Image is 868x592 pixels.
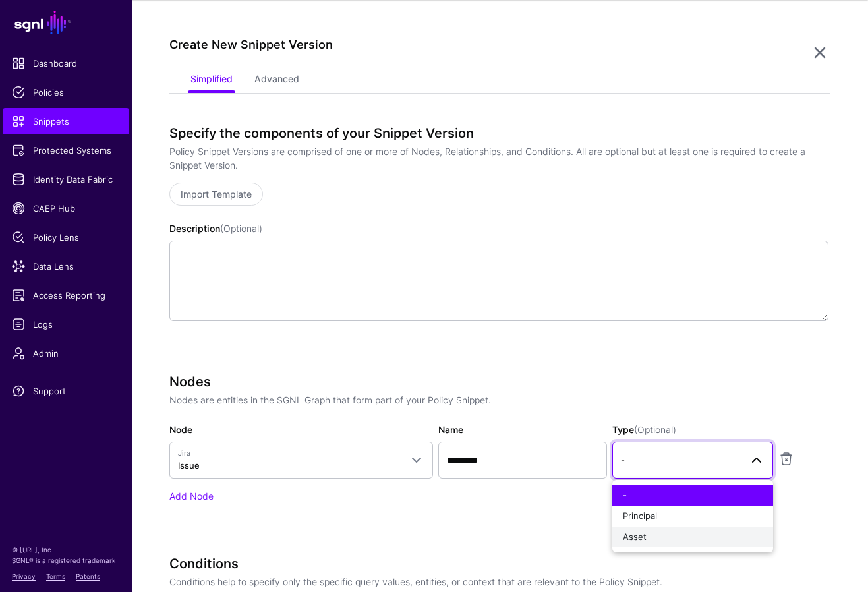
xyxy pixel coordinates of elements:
span: Data Lens [12,260,120,273]
h2: Create New Snippet Version [169,38,810,52]
p: Nodes are entities in the SGNL Graph that form part of your Policy Snippet. [169,393,828,407]
p: Policy Snippet Versions are comprised of one or more of Nodes, Relationships, and Conditions. All... [169,144,828,172]
span: - [621,455,625,465]
p: © [URL], Inc [12,545,120,555]
a: Dashboard [3,50,129,76]
span: Protected Systems [12,144,120,157]
a: Add Node [169,490,214,502]
span: CAEP Hub [12,202,120,215]
a: Simplified [190,68,233,93]
span: Issue [178,460,200,471]
span: Policies [12,86,120,99]
a: Policies [3,79,129,105]
a: Identity Data Fabric [3,166,129,192]
a: Advanced [254,68,299,93]
span: Support [12,384,120,398]
span: (Optional) [220,223,262,234]
a: CAEP Hub [3,195,129,222]
a: Policy Lens [3,224,129,251]
h3: Nodes [169,374,828,390]
span: Principal [623,510,657,521]
a: SGNL [8,8,124,37]
span: Identity Data Fabric [12,173,120,186]
span: Jira [178,448,401,459]
h3: Conditions [169,556,828,572]
label: Name [438,423,463,436]
span: Asset [623,531,647,542]
label: Description [169,222,262,235]
a: Protected Systems [3,137,129,163]
a: Snippets [3,108,129,134]
a: Terms [46,572,65,580]
a: Data Lens [3,253,129,280]
button: - [612,485,773,506]
span: Policy Lens [12,231,120,244]
a: Patents [76,572,100,580]
label: Node [169,423,192,436]
span: (Optional) [634,424,676,435]
p: Conditions help to specify only the specific query values, entities, or context that are relevant... [169,575,828,589]
a: Logs [3,311,129,338]
button: Principal [612,506,773,527]
p: SGNL® is a registered trademark [12,555,120,566]
a: Access Reporting [3,282,129,309]
span: Admin [12,347,120,360]
span: Access Reporting [12,289,120,302]
span: Snippets [12,115,120,128]
a: Admin [3,340,129,367]
h3: Specify the components of your Snippet Version [169,125,828,141]
span: Logs [12,318,120,331]
a: Import Template [169,183,263,206]
span: - [623,490,627,500]
label: Type [612,423,676,436]
a: Privacy [12,572,36,580]
button: Asset [612,527,773,548]
span: Dashboard [12,57,120,70]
